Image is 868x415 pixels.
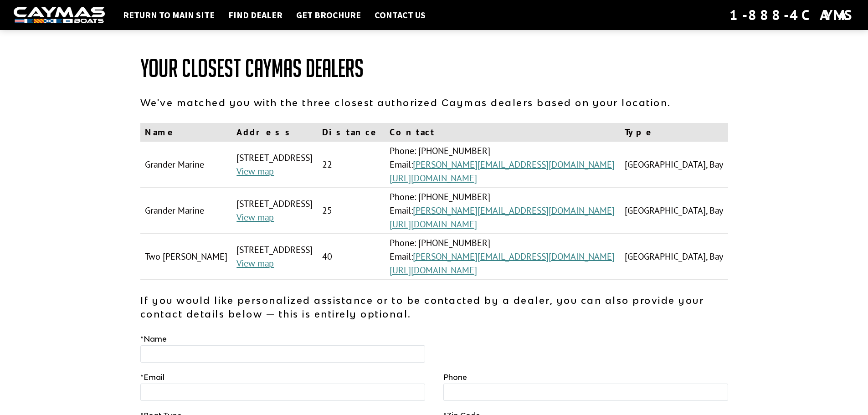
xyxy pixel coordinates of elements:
td: 40 [318,234,385,280]
td: Grander Marine [140,142,232,188]
td: Grander Marine [140,188,232,234]
td: 22 [318,142,385,188]
a: Find Dealer [224,9,287,21]
a: [URL][DOMAIN_NAME] [390,218,477,230]
a: Contact Us [370,9,430,21]
td: [GEOGRAPHIC_DATA], Bay [620,188,728,234]
a: View map [236,211,274,223]
a: View map [236,257,274,269]
td: Phone: [PHONE_NUMBER] Email: [385,234,620,280]
a: [PERSON_NAME][EMAIL_ADDRESS][DOMAIN_NAME] [413,205,615,216]
a: View map [236,165,274,177]
th: Distance [318,123,385,142]
th: Name [140,123,232,142]
td: Phone: [PHONE_NUMBER] Email: [385,142,620,188]
div: 1-888-4CAYMAS [729,5,854,25]
th: Contact [385,123,620,142]
th: Type [620,123,728,142]
a: [PERSON_NAME][EMAIL_ADDRESS][DOMAIN_NAME] [413,251,615,262]
a: Get Brochure [292,9,365,21]
p: We've matched you with the three closest authorized Caymas dealers based on your location. [140,96,728,109]
label: Phone [443,372,467,383]
td: Two [PERSON_NAME] [140,234,232,280]
td: [STREET_ADDRESS] [232,142,318,188]
h1: Your Closest Caymas Dealers [140,55,728,82]
td: 25 [318,188,385,234]
td: [STREET_ADDRESS] [232,188,318,234]
th: Address [232,123,318,142]
td: [STREET_ADDRESS] [232,234,318,280]
a: [URL][DOMAIN_NAME] [390,264,477,276]
a: [PERSON_NAME][EMAIL_ADDRESS][DOMAIN_NAME] [413,159,615,170]
a: Return to main site [118,9,219,21]
p: If you would like personalized assistance or to be contacted by a dealer, you can also provide yo... [140,293,728,321]
img: white-logo-c9c8dbefe5ff5ceceb0f0178aa75bf4bb51f6bca0971e226c86eb53dfe498488.png [14,7,105,24]
td: [GEOGRAPHIC_DATA], Bay [620,142,728,188]
label: Name [140,333,167,344]
a: [URL][DOMAIN_NAME] [390,172,477,184]
td: [GEOGRAPHIC_DATA], Bay [620,234,728,280]
td: Phone: [PHONE_NUMBER] Email: [385,188,620,234]
label: Email [140,372,164,383]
